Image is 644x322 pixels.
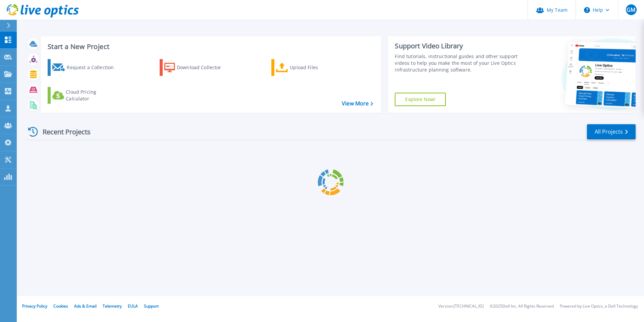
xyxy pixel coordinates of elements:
a: Request a Collection [48,59,122,76]
div: Support Video Library [395,42,521,50]
li: Version: [TECHNICAL_ID] [438,304,484,309]
a: Explore Now! [395,93,446,106]
a: Cookies [53,303,68,309]
h3: Start a New Project [48,43,373,50]
span: GM [627,7,635,12]
div: Download Collector [177,61,230,74]
div: Upload Files [290,61,343,74]
a: All Projects [587,124,636,139]
a: View More [342,100,373,107]
a: EULA [128,303,138,309]
a: Download Collector [160,59,234,76]
a: Telemetry [103,303,122,309]
div: Find tutorials, instructional guides and other support videos to help you make the most of your L... [395,53,521,73]
a: Cloud Pricing Calculator [48,87,122,104]
div: Cloud Pricing Calculator [66,89,119,102]
a: Upload Files [271,59,346,76]
div: Recent Projects [26,124,100,140]
li: © 2025 Dell Inc. All Rights Reserved [490,304,554,309]
li: Powered by Live Optics, a Dell Technology [560,304,638,309]
a: Support [144,303,159,309]
div: Request a Collection [67,61,120,74]
a: Privacy Policy [22,303,47,309]
a: Ads & Email [74,303,97,309]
